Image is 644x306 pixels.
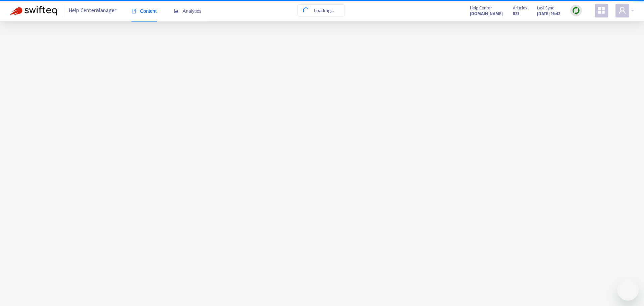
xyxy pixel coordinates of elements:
span: Last Sync [537,4,554,12]
span: Articles [513,4,527,12]
span: book [131,9,136,13]
img: Swifteq [10,6,57,15]
iframe: Knap til at åbne messaging-vindue [617,279,639,301]
span: appstore [597,6,605,14]
img: sync.dc5367851b00ba804db3.png [572,6,580,15]
strong: 823 [513,10,520,17]
span: Help Center Manager [69,4,116,17]
span: area-chart [174,9,179,13]
span: Content [131,8,157,14]
span: user [618,6,626,14]
span: Analytics [174,8,202,14]
a: [DOMAIN_NAME] [470,10,503,17]
strong: [DATE] 16:42 [537,10,560,17]
span: Help Center [470,4,492,12]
